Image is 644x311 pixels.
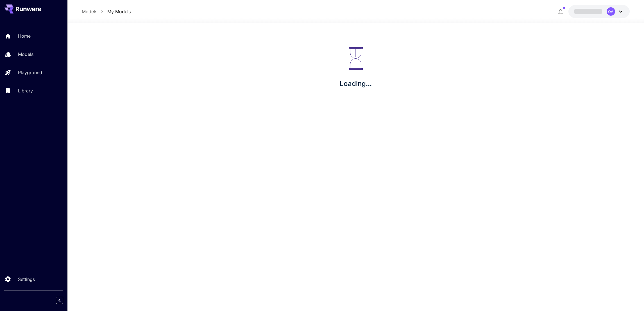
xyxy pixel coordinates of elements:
[18,276,35,283] p: Settings
[60,295,67,305] div: Collapse sidebar
[607,7,615,16] div: OA
[18,87,33,94] p: Library
[340,79,372,89] p: Loading...
[82,8,131,15] nav: breadcrumb
[18,69,42,76] p: Playground
[107,8,131,15] a: My Models
[56,297,63,304] button: Collapse sidebar
[82,8,97,15] a: Models
[568,5,630,18] button: OA
[18,51,33,58] p: Models
[18,33,31,39] p: Home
